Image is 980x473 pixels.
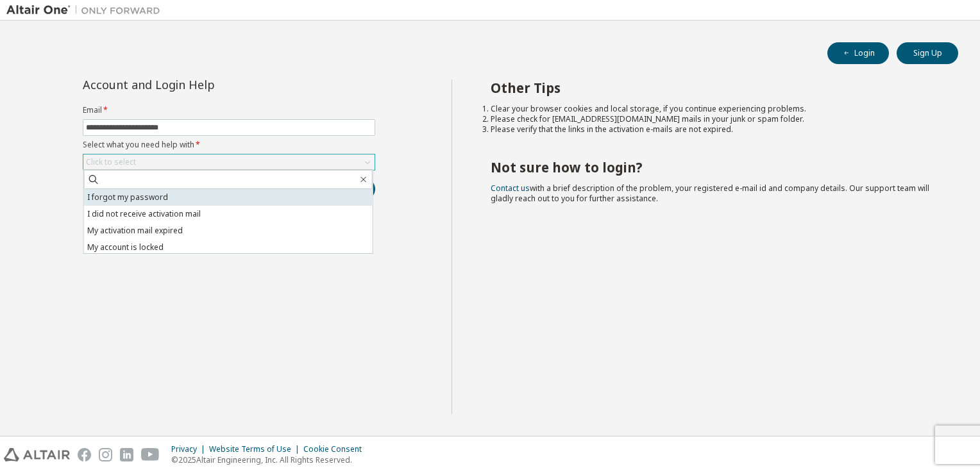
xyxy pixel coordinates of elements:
div: Website Terms of Use [209,444,303,454]
button: Login [827,42,889,64]
button: Sign Up [897,42,958,64]
span: with a brief description of the problem, your registered e-mail id and company details. Our suppo... [491,183,929,204]
img: youtube.svg [141,448,160,461]
li: Please check for [EMAIL_ADDRESS][DOMAIN_NAME] mails in your junk or spam folder. [491,114,936,124]
img: altair_logo.svg [4,448,70,461]
img: linkedin.svg [120,448,133,461]
div: Click to select [83,154,375,170]
div: Privacy [171,444,209,454]
label: Select what you need help with [83,140,375,150]
div: Click to select [86,157,136,167]
img: facebook.svg [78,448,91,461]
p: © 2025 Altair Engineering, Inc. All Rights Reserved. [171,454,369,465]
li: Please verify that the links in the activation e-mails are not expired. [491,124,936,135]
li: I forgot my password [84,189,373,206]
div: Cookie Consent [303,444,369,454]
img: Altair One [6,4,167,17]
h2: Other Tips [491,79,936,96]
h2: Not sure how to login? [491,159,936,176]
div: Account and Login Help [83,79,317,90]
a: Contact us [491,183,530,194]
label: Email [83,105,375,115]
li: Clear your browser cookies and local storage, if you continue experiencing problems. [491,104,936,114]
img: instagram.svg [99,448,112,461]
